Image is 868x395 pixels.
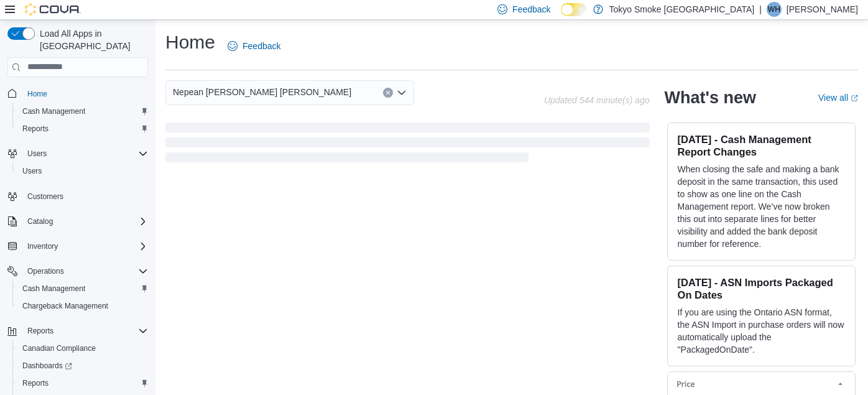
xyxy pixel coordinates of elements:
[22,264,148,279] span: Operations
[17,376,148,391] span: Reports
[17,281,148,296] span: Cash Management
[22,214,58,229] button: Catalog
[242,40,280,52] span: Feedback
[17,358,148,373] span: Dashboards
[22,146,148,161] span: Users
[27,266,64,276] span: Operations
[165,125,650,165] span: Loading
[678,306,845,356] p: If you are using the Ontario ASN format, the ASN Import in purchase orders will now automatically...
[17,121,53,136] a: Reports
[767,2,782,17] div: Will Holmes
[22,146,52,161] button: Users
[17,299,113,314] a: Chargeback Management
[17,341,101,356] a: Canadian Compliance
[17,121,148,136] span: Reports
[27,192,63,202] span: Customers
[17,104,148,119] span: Cash Management
[173,85,351,100] span: Nepean [PERSON_NAME] [PERSON_NAME]
[165,30,215,55] h1: Home
[768,2,780,17] span: WH
[22,189,68,204] a: Customers
[22,378,48,388] span: Reports
[12,120,153,137] button: Reports
[2,85,153,103] button: Home
[22,284,85,294] span: Cash Management
[27,149,47,159] span: Users
[22,166,42,176] span: Users
[22,239,148,254] span: Inventory
[35,27,148,52] span: Load All Apps in [GEOGRAPHIC_DATA]
[12,280,153,297] button: Cash Management
[27,326,53,336] span: Reports
[512,3,550,16] span: Feedback
[17,164,47,179] a: Users
[665,88,756,108] h2: What's new
[544,95,650,105] p: Updated 544 minute(s) ago
[17,341,148,356] span: Canadian Compliance
[678,163,845,250] p: When closing the safe and making a bank deposit in the same transaction, this used to show as one...
[787,2,858,17] p: [PERSON_NAME]
[22,323,148,338] span: Reports
[22,361,72,371] span: Dashboards
[12,162,153,180] button: Users
[818,93,858,103] a: View allExternal link
[397,88,407,98] button: Open list of options
[678,133,845,158] h3: [DATE] - Cash Management Report Changes
[22,323,58,338] button: Reports
[2,263,153,280] button: Operations
[17,281,90,296] a: Cash Management
[22,188,148,204] span: Customers
[22,239,63,254] button: Inventory
[25,3,81,16] img: Cova
[2,145,153,162] button: Users
[22,264,69,279] button: Operations
[17,164,148,179] span: Users
[17,376,53,391] a: Reports
[27,89,47,99] span: Home
[2,322,153,340] button: Reports
[12,103,153,120] button: Cash Management
[17,104,90,119] a: Cash Management
[17,299,148,314] span: Chargeback Management
[12,340,153,357] button: Canadian Compliance
[2,187,153,205] button: Customers
[678,276,845,301] h3: [DATE] - ASN Imports Packaged On Dates
[383,88,393,98] button: Clear input
[2,213,153,230] button: Catalog
[27,216,53,226] span: Catalog
[2,238,153,255] button: Inventory
[851,95,858,102] svg: External link
[12,297,153,315] button: Chargeback Management
[22,343,96,353] span: Canadian Compliance
[223,34,285,58] a: Feedback
[12,357,153,374] a: Dashboards
[22,86,148,101] span: Home
[22,124,48,134] span: Reports
[17,358,77,373] a: Dashboards
[609,2,755,17] p: Tokyo Smoke [GEOGRAPHIC_DATA]
[27,241,58,251] span: Inventory
[22,301,108,311] span: Chargeback Management
[22,106,85,116] span: Cash Management
[561,3,587,16] input: Dark Mode
[22,86,52,101] a: Home
[759,2,762,17] p: |
[22,214,148,229] span: Catalog
[12,374,153,392] button: Reports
